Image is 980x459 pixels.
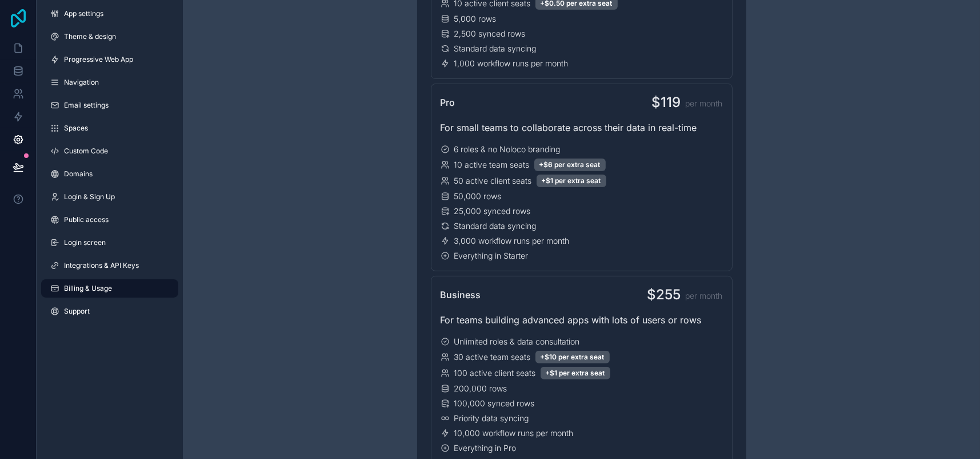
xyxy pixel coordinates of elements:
span: 10,000 workflow runs per month [454,428,574,439]
a: Email settings [41,96,178,114]
span: 25,000 synced rows [454,205,531,217]
span: Pro [441,96,455,109]
span: Everything in Pro [454,442,517,454]
span: per month [686,290,723,302]
span: Login screen [64,238,106,247]
span: Theme & design [64,32,116,41]
a: Navigation [41,73,178,92]
a: Login & Sign Up [41,188,178,206]
span: 5,000 rows [454,13,497,25]
span: Domains [64,169,93,179]
div: +$1 per extra seat [537,175,606,187]
span: 100,000 synced rows [454,398,535,409]
span: Priority data syncing [454,413,529,424]
span: Integrations & API Keys [64,261,139,270]
a: Spaces [41,119,178,137]
div: +$10 per extra seat [535,351,610,363]
a: Integrations & API Keys [41,256,178,275]
span: 3,000 workflow runs per month [454,235,570,247]
a: Billing & Usage [41,279,178,298]
span: 1,000 workflow runs per month [454,58,569,69]
span: 50 active client seats [454,175,532,187]
span: 6 roles & no Noloco branding [454,144,561,155]
div: For small teams to collaborate across their data in real-time [441,121,723,134]
span: Support [64,307,90,316]
span: 200,000 rows [454,383,507,394]
span: 100 active client seats [454,367,536,379]
span: Spaces [64,124,88,133]
div: For teams building advanced apps with lots of users or rows [441,313,723,327]
a: Custom Code [41,142,178,160]
div: +$6 per extra seat [534,159,606,171]
span: Navigation [64,78,99,87]
span: 10 active team seats [454,159,530,171]
span: $119 [652,93,681,112]
a: Login screen [41,234,178,252]
span: Everything in Starter [454,250,529,262]
a: Domains [41,165,178,183]
span: Standard data syncing [454,220,537,232]
a: Theme & design [41,27,178,46]
span: Custom Code [64,147,108,156]
span: Progressive Web App [64,55,133,64]
span: per month [686,98,723,109]
span: Standard data syncing [454,43,537,54]
span: 50,000 rows [454,191,502,202]
span: Billing & Usage [64,284,112,293]
a: Support [41,302,178,320]
span: Email settings [64,101,109,110]
span: 30 active team seats [454,351,531,363]
a: Public access [41,211,178,229]
a: App settings [41,5,178,23]
span: 2,500 synced rows [454,28,526,39]
span: $255 [647,286,681,304]
span: Unlimited roles & data consultation [454,336,580,347]
a: Progressive Web App [41,50,178,69]
div: +$1 per extra seat [541,367,610,379]
span: Login & Sign Up [64,192,115,201]
span: App settings [64,9,103,18]
span: Business [441,288,481,302]
span: Public access [64,215,109,224]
